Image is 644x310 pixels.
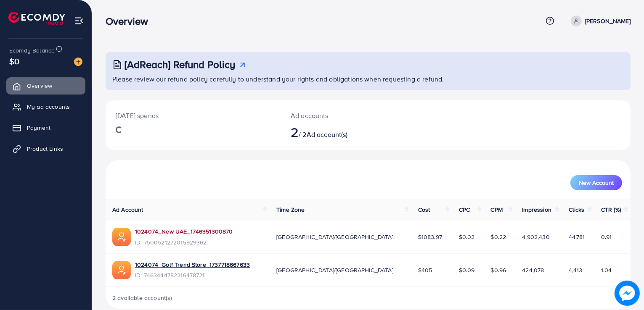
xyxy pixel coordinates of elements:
span: $405 [418,266,432,274]
span: 4,902,430 [522,233,549,241]
p: [DATE] spends [116,110,270,121]
p: Please review our refund policy carefully to understand your rights and obligations when requesti... [112,74,625,84]
span: CTR (%) [601,205,621,214]
span: 2 [291,122,299,142]
span: My ad accounts [27,102,70,111]
span: Ecomdy Balance [9,46,55,55]
span: $0 [9,55,19,67]
img: ic-ads-acc.e4c84228.svg [112,228,131,246]
span: Product Links [27,144,63,153]
span: $1083.97 [418,233,442,241]
h3: Overview [106,15,155,27]
span: 2 available account(s) [112,294,172,302]
span: [GEOGRAPHIC_DATA]/[GEOGRAPHIC_DATA] [276,266,393,274]
span: $0.02 [459,233,475,241]
a: 1024074_Golf Trend Store_1737718667633 [135,260,250,269]
img: image [616,282,639,305]
a: Overview [6,77,85,94]
span: [GEOGRAPHIC_DATA]/[GEOGRAPHIC_DATA] [276,233,393,241]
span: ID: 7463444782216478721 [135,271,250,279]
a: [PERSON_NAME] [567,16,631,26]
span: Overview [27,81,52,90]
span: ID: 7500521272015929362 [135,238,233,247]
span: 44,781 [569,233,585,241]
span: Impression [522,205,551,214]
img: logo [8,12,65,25]
span: Ad Account [112,205,143,214]
h2: / 2 [291,124,402,140]
img: image [74,58,82,66]
p: [PERSON_NAME] [585,16,631,26]
span: 4,413 [569,266,583,274]
a: Payment [6,119,85,136]
span: $0.09 [459,266,475,274]
span: 1.04 [601,266,612,274]
h3: [AdReach] Refund Policy [125,58,236,71]
span: CPC [459,205,470,214]
span: Time Zone [276,205,305,214]
span: Ad account(s) [307,130,348,139]
span: 0.91 [601,233,612,241]
a: Product Links [6,140,85,157]
a: My ad accounts [6,98,85,115]
span: $0.96 [491,266,506,274]
span: Cost [418,205,430,214]
img: menu [74,16,84,26]
span: CPM [491,205,503,214]
p: Ad accounts [291,110,402,121]
span: $0.22 [491,233,506,241]
img: ic-ads-acc.e4c84228.svg [112,261,131,279]
span: 424,078 [522,266,544,274]
span: Payment [27,123,50,132]
a: 1024074_New UAE_1746351300870 [135,227,233,236]
span: New Account [579,180,614,186]
button: New Account [570,175,622,190]
span: Clicks [569,205,585,214]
